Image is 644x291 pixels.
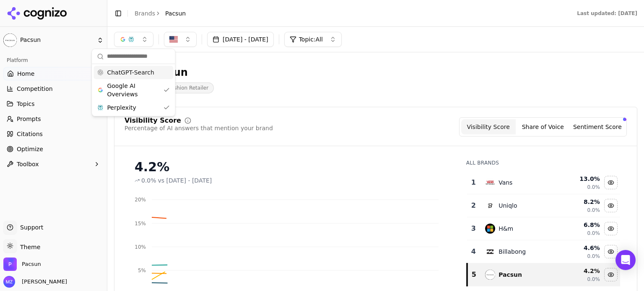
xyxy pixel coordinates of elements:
button: [DATE] - [DATE] [207,32,274,47]
div: Uniqlo [499,201,517,210]
span: Competition [17,85,53,93]
button: Toolbox [3,157,104,171]
span: Theme [17,244,40,250]
div: Last updated: [DATE] [577,10,637,17]
tspan: 20% [135,197,146,203]
span: Toolbox [17,160,39,168]
span: 0.0% [587,184,600,191]
span: ChatGPT-Search [107,68,154,77]
button: Hide h&m data [604,222,618,235]
tspan: 15% [135,221,146,227]
div: 8.2 % [561,198,600,206]
a: Home [3,67,104,80]
span: Home [17,70,34,78]
img: Pacsun [3,33,17,47]
button: Sentiment Score [570,119,625,134]
div: Pacsun [499,270,522,279]
span: 0.0% [587,276,600,283]
nav: breadcrumb [135,9,186,18]
button: Hide pacsun data [604,268,618,281]
span: Citations [17,130,43,138]
button: Hide billabong data [604,245,618,258]
tr: 5pacsunPacsun4.2%0.0%Hide pacsun data [467,263,620,286]
div: Platform [3,54,104,67]
span: Prompts [17,115,41,123]
span: 0.0% [587,207,600,214]
img: billabong [485,247,495,257]
div: 6.8 % [561,221,600,229]
button: Hide vans data [604,176,618,189]
button: Open organization switcher [3,258,41,271]
tr: 2uniqloUniqlo8.2%0.0%Hide uniqlo data [467,194,620,217]
button: Competition [3,82,104,95]
img: Mera Zhang [3,276,15,288]
span: Optimize [17,145,43,153]
tr: 4billabongBillabong4.6%0.0%Hide billabong data [467,240,620,263]
div: All Brands [466,160,620,166]
span: 0.0% [587,230,600,237]
button: Open user button [3,276,67,288]
img: US [169,35,178,44]
button: Topics [3,97,104,111]
button: Share of Voice [516,119,570,134]
tspan: 10% [135,244,146,250]
div: Billabong [499,247,526,256]
span: Pacsun [20,36,93,44]
a: Brands [135,10,155,17]
div: 2 [470,201,477,211]
div: 4.2% [135,160,449,175]
img: vans [485,178,495,188]
button: Visibility Score [461,119,516,134]
div: 4.6 % [561,244,600,252]
div: 4.2 % [561,267,600,275]
div: 5 [471,270,477,280]
div: 4 [470,247,477,257]
span: Pacsun [165,9,186,18]
div: H&m [499,224,513,233]
span: 0.0% [141,176,156,185]
span: [PERSON_NAME] [18,278,67,286]
div: 3 [470,224,477,234]
tspan: 5% [138,268,146,273]
a: Prompts [3,112,104,126]
a: Optimize [3,142,104,156]
div: Pacsun [148,66,214,79]
tr: 3h&mH&m6.8%0.0%Hide h&m data [467,217,620,240]
img: Pacsun [3,258,17,271]
div: Vans [499,178,512,187]
span: 0.0% [587,253,600,260]
img: pacsun [485,270,495,280]
span: Youth Fashion Retailer [148,82,214,93]
img: h&m [485,224,495,234]
div: Open Intercom Messenger [615,250,636,270]
div: Visibility Score [125,117,181,124]
div: 13.0 % [561,175,600,183]
span: Google AI Overviews [107,82,160,98]
span: vs [DATE] - [DATE] [158,176,212,185]
span: Perplexity [107,103,136,112]
img: uniqlo [485,201,495,211]
tr: 1vansVans13.0%0.0%Hide vans data [467,171,620,194]
div: Suggestions [92,64,175,116]
button: Hide uniqlo data [604,199,618,212]
a: Citations [3,127,104,141]
span: Topic: All [299,35,323,44]
span: Pacsun [22,260,41,268]
div: Percentage of AI answers that mention your brand [125,124,273,132]
div: 1 [470,178,477,188]
span: Support [17,223,43,232]
span: Topics [17,100,35,108]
